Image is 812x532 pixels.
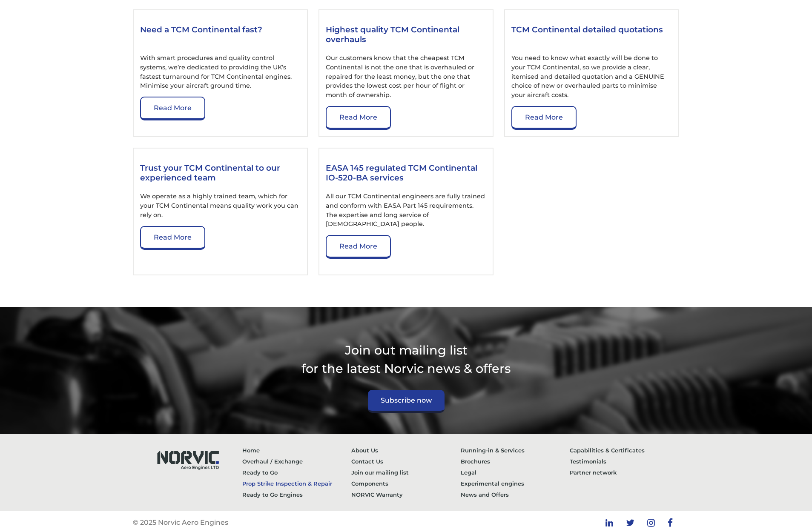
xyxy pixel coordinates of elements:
a: Running-in & Services [461,445,570,456]
a: News and Offers [461,489,570,500]
a: Overhaul / Exchange [242,456,352,467]
a: Legal [461,467,570,478]
h3: Highest quality TCM Continental overhauls [326,25,486,46]
p: We operate as a highly trained team, which for your TCM Continental means quality work you can re... [140,192,301,220]
h3: TCM Continental detailed quotations [511,25,672,46]
a: Subscribe now [368,390,445,413]
a: Read More [326,235,391,259]
a: Partner network [570,467,679,478]
a: Contact Us [351,456,461,467]
a: Ready to Go [242,467,352,478]
a: Testimonials [570,456,679,467]
a: Ready to Go Engines [242,489,352,500]
a: Prop Strike Inspection & Repair [242,478,352,489]
a: Read More [326,106,391,130]
a: Experimental engines [461,478,570,489]
a: Join our mailing list [351,467,461,478]
h3: EASA 145 regulated TCM Continental IO-520-BA services [326,163,486,184]
h3: Need a TCM Continental fast? [140,25,301,46]
a: Capabilities & Certificates [570,445,679,456]
a: Home [242,445,352,456]
a: Read More [511,106,577,130]
a: Read More [140,97,205,120]
p: © 2025 Norvic Aero Engines [133,518,228,528]
a: About Us [351,445,461,456]
h3: Trust your TCM Continental to our experienced team [140,163,301,184]
p: With smart procedures and quality control systems, we’re dedicated to providing the UK’s fastest ... [140,54,301,90]
p: Join out mailing list for the latest Norvic news & offers [133,341,679,378]
p: You need to know what exactly will be done to your TCM Continental, so we provide a clear, itemis... [511,54,672,100]
a: Components [351,478,461,489]
p: Our customers know that the cheapest TCM Continental is not the one that is overhauled or repaire... [326,54,486,100]
img: Norvic Aero Engines logo [149,445,226,474]
p: All our TCM Continental engineers are fully trained and conform with EASA Part 145 requirements. ... [326,192,486,229]
a: Read More [140,226,205,250]
a: NORVIC Warranty [351,489,461,500]
a: Brochures [461,456,570,467]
